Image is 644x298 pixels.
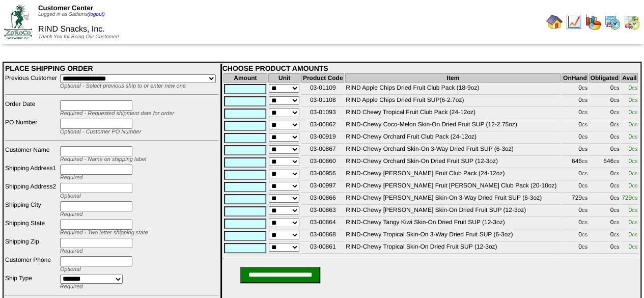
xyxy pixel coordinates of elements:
span: 0 [628,231,637,238]
td: RIND-Chewy Orchard Skin-On Dried Fruit SUP (12-3oz) [345,157,561,168]
span: Required [60,248,83,254]
img: home.gif [546,14,563,30]
span: CS [632,111,637,115]
img: graph.gif [585,14,601,30]
img: calendarprod.gif [604,14,621,30]
span: CS [582,111,587,115]
td: Customer Phone [5,256,59,273]
td: 03-01093 [301,108,344,119]
td: RIND-Chewy [PERSON_NAME] Skin-On 3-Way Dried Fruit SUP (6-3oz) [345,194,561,205]
span: CS [632,123,637,127]
span: 0 [628,219,637,226]
td: RIND-Chewy [PERSON_NAME] Fruit [PERSON_NAME] Club Pack (20-10oz) [345,181,561,193]
span: CS [613,172,619,176]
span: CS [613,221,619,225]
td: 0 [589,230,620,241]
td: 03-00867 [301,145,344,156]
td: 03-00868 [301,230,344,241]
td: Previous Customer [5,74,59,90]
td: 0 [589,132,620,144]
td: 03-00863 [301,206,344,217]
span: CS [632,172,637,176]
td: Customer Name [5,146,59,163]
div: CHOOSE PRODUCT AMOUNTS [222,64,639,72]
td: 0 [589,206,620,217]
span: 0 [628,170,637,177]
span: CS [582,123,587,127]
span: CS [582,233,587,237]
span: 0 [628,206,637,213]
td: 03-00956 [301,169,344,180]
th: Item [345,73,561,83]
td: 03-00860 [301,157,344,168]
span: 0 [628,243,637,250]
span: Required [60,284,83,290]
span: Required - Requested shipment date for order [60,111,174,117]
th: Avail [621,73,638,83]
span: CS [582,172,587,176]
td: 0 [589,145,620,156]
span: CS [632,245,637,250]
td: 0 [562,145,588,156]
th: Unit [268,73,300,83]
span: CS [632,208,637,213]
img: ZoRoCo_Logo(Green%26Foil)%20jpg.webp [4,5,32,39]
span: 0 [628,96,637,103]
span: CS [613,184,619,188]
span: Optional - Select previous ship to or enter new one [60,83,186,89]
td: RIND Chewy Tropical Fruit Club Pack (24-12oz) [345,108,561,119]
td: 03-01109 [301,84,344,95]
span: 0 [628,133,637,140]
td: 03-00862 [301,120,344,131]
td: 03-00864 [301,218,344,229]
td: 0 [562,218,588,229]
span: CS [632,184,637,188]
td: 0 [562,206,588,217]
td: 0 [589,108,620,119]
span: CS [582,159,587,164]
span: CS [632,233,637,237]
span: RIND Snacks, Inc. [38,25,105,34]
span: CS [613,245,619,250]
td: 03-00861 [301,242,344,254]
a: (logout) [88,12,105,17]
span: 0 [628,182,637,189]
td: Shipping Address2 [5,182,59,200]
td: 0 [589,181,620,193]
span: 0 [628,145,637,152]
span: CS [582,245,587,250]
td: 03-00866 [301,194,344,205]
td: RIND-Chewy Tropical Skin-On Dried Fruit SUP (12-3oz) [345,242,561,254]
span: CS [632,159,637,164]
span: CS [632,147,637,152]
span: CS [582,147,587,152]
span: 0 [628,121,637,128]
th: Obligated [589,73,620,83]
td: Order Date [5,100,59,117]
td: 0 [589,218,620,229]
span: CS [582,86,587,91]
span: 0 [628,157,637,165]
span: CS [582,135,587,140]
td: 0 [562,84,588,95]
span: CS [613,196,619,201]
span: Required [60,175,83,181]
span: CS [613,123,619,127]
span: Required - Two letter shipping state [60,230,148,236]
td: 646 [589,157,620,168]
td: Shipping Address1 [5,164,59,181]
span: Thank You for Being Our Customer! [38,34,119,40]
span: CS [632,196,637,201]
td: 0 [562,181,588,193]
td: 0 [589,169,620,180]
span: CS [582,196,587,201]
span: 0 [628,84,637,91]
td: Shipping City [5,201,59,218]
td: RIND Apple Chips Dried Fruit SUP(6-2.7oz) [345,96,561,107]
td: RIND-Chewy Coco-Melon Skin-On Dried Fruit SUP (12-2.75oz) [345,120,561,131]
td: RIND-Chewy [PERSON_NAME] Fruit Club Pack (24-12oz) [345,169,561,180]
div: PLACE SHIPPING ORDER [5,64,219,72]
td: RIND-Chewy Tropical Skin-On 3-Way Dried Fruit SUP (6-3oz) [345,230,561,241]
span: CS [613,111,619,115]
span: CS [613,208,619,213]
